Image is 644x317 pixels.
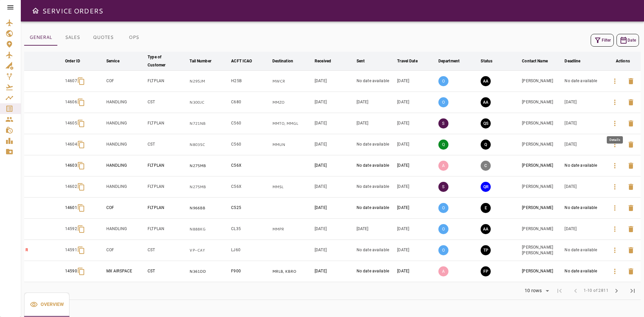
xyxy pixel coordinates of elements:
button: GENERAL [24,30,57,46]
p: 14604 [65,142,77,147]
td: FLTPLAN [146,113,188,134]
td: COF [105,198,146,219]
td: CST [146,134,188,155]
p: O [438,245,448,255]
div: Contact Name [522,57,548,65]
button: Delete [623,263,639,279]
td: HANDLING [105,113,146,134]
td: [DATE] [355,219,396,240]
button: FINAL PREPARATION [481,266,491,276]
div: Destination [272,57,293,65]
td: CST [146,92,188,113]
span: Last Page [625,283,641,299]
p: N721NB [190,121,228,126]
td: [DATE] [313,261,355,282]
td: [DATE] [396,240,437,261]
td: HANDLING [105,92,146,113]
button: Delete [623,94,639,110]
td: [DATE] [396,219,437,240]
span: chevron_right [612,287,621,295]
td: [DATE] [563,134,605,155]
td: [DATE] [563,92,605,113]
button: CANCELED [481,161,491,171]
td: No date available [563,261,605,282]
button: Details [607,221,623,237]
p: N295JM [190,78,228,84]
td: [PERSON_NAME] [521,261,563,282]
td: No date available [355,155,396,176]
td: FLTPLAN [146,71,188,92]
button: Delete [623,137,639,153]
td: No date available [355,176,396,198]
td: C560 [230,113,271,134]
p: MWCR [272,78,312,84]
td: C56X [230,155,271,176]
button: OPS [119,30,149,46]
p: 14601 [65,205,77,211]
td: [DATE] [396,176,437,198]
td: No date available [563,198,605,219]
button: Date [616,34,639,47]
p: MMZO [272,100,312,105]
div: Status [481,57,492,65]
span: First Page [551,283,568,299]
td: CST [146,261,188,282]
td: LJ60 [230,240,271,261]
td: HANDLING [105,176,146,198]
p: MMSL [272,184,312,190]
p: 14591 [65,247,77,253]
button: Overview [24,293,69,317]
p: 14602 [65,184,77,190]
p: N275MB [190,184,228,190]
td: [DATE] [396,92,437,113]
p: 14605 [65,120,77,126]
p: A [438,161,448,171]
td: No date available [355,198,396,219]
button: Delete [623,158,639,174]
div: Received [315,57,331,65]
td: [DATE] [313,113,355,134]
td: [PERSON_NAME] [521,113,563,134]
td: MX AIRSPACE [105,261,146,282]
span: Service [106,57,128,65]
span: Status [481,57,501,65]
span: Order ID [65,57,89,65]
button: Filter [591,34,614,47]
p: MRLB, KBRO [272,269,312,274]
button: Delete [623,200,639,216]
td: No date available [563,71,605,92]
td: [PERSON_NAME] [521,71,563,92]
p: MMPR [272,226,312,232]
div: 10 rows [523,288,543,294]
td: [PERSON_NAME] [PERSON_NAME] [521,240,563,261]
td: [DATE] [313,176,355,198]
span: 1-10 of 2811 [584,287,608,294]
button: Details [607,137,623,153]
td: COF [105,71,146,92]
td: C560 [230,134,271,155]
td: C56X [230,176,271,198]
button: QUOTE REQUESTED [481,182,491,192]
td: [PERSON_NAME] [521,155,563,176]
button: Details [607,179,623,195]
td: FLTPLAN [146,176,188,198]
button: Delete [623,115,639,131]
p: N888KG [190,226,228,232]
td: [PERSON_NAME] [521,219,563,240]
div: basic tabs example [24,30,149,46]
span: ACFT ICAO [231,57,261,65]
td: No date available [355,261,396,282]
p: Q [438,140,448,150]
td: COF [105,240,146,261]
td: No date available [563,240,605,261]
td: C680 [230,92,271,113]
td: [DATE] [396,134,437,155]
span: Previous Page [568,283,584,299]
button: Details [607,73,623,89]
span: last_page [629,287,637,295]
p: O [438,76,448,86]
p: MMTO, MMGL [272,121,312,126]
div: Travel Date [397,57,417,65]
button: AWAITING ASSIGNMENT [481,97,491,107]
p: N803SC [190,142,228,148]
